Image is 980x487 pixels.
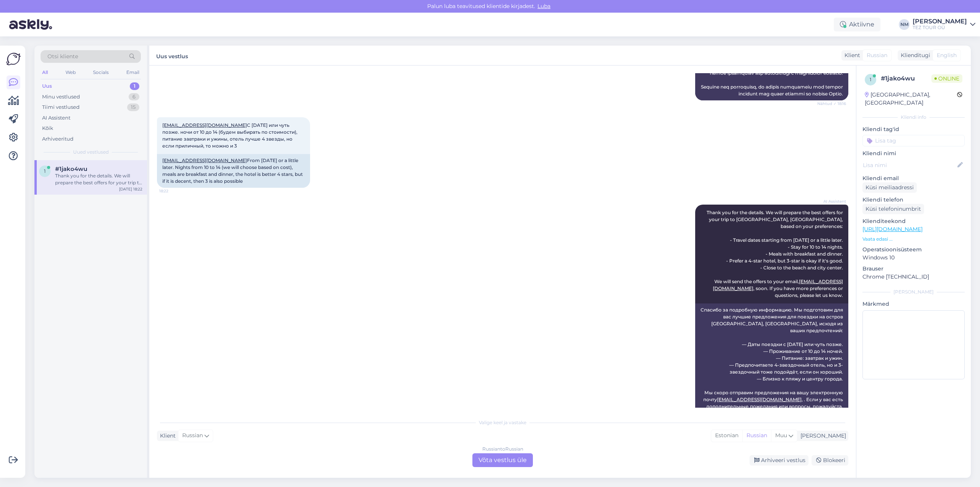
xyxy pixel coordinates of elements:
span: С [DATE] или чуть позже. ночи от 10 до 14 (будем выбирать по стоимости), питание завтраки и ужины... [162,122,299,149]
span: Nähtud ✓ 18:16 [817,101,846,107]
input: Lisa tag [862,135,965,146]
div: [DATE] 18:22 [119,186,142,192]
label: Uus vestlus [156,50,188,61]
div: [PERSON_NAME] [913,18,967,25]
p: Märkmed [862,300,965,308]
div: [PERSON_NAME] [862,289,965,295]
div: AI Assistent [42,114,70,122]
p: Operatsioonisüsteem [862,246,965,254]
div: Klient [841,51,860,59]
div: Arhiveeritud [42,135,73,143]
p: Windows 10 [862,254,965,262]
a: [EMAIL_ADDRESS][DOMAIN_NAME] [162,122,247,128]
div: # 1jako4wu [881,74,931,83]
p: Vaata edasi ... [862,236,965,243]
p: Brauser [862,265,965,273]
div: Russian to Russian [482,446,523,453]
div: Aktiivne [834,18,880,31]
div: 15 [127,103,139,111]
div: Uus [42,82,52,90]
span: Otsi kliente [47,52,78,61]
a: [EMAIL_ADDRESS][DOMAIN_NAME] [162,157,247,163]
div: Valige keel ja vastake [157,419,848,426]
div: 1 [130,82,139,90]
span: #1jako4wu [55,166,87,172]
a: [EMAIL_ADDRESS][DOMAIN_NAME] [717,397,802,402]
div: Socials [91,67,110,77]
div: [GEOGRAPHIC_DATA], [GEOGRAPHIC_DATA] [865,91,957,107]
a: [PERSON_NAME]TEZ TOUR OÜ [913,18,975,31]
div: Kliendi info [862,114,965,121]
div: Küsi meiliaadressi [862,182,917,193]
p: Kliendi nimi [862,149,965,157]
img: Askly Logo [6,52,21,66]
div: Küsi telefoninumbrit [862,204,924,214]
span: Russian [867,51,887,59]
div: Blokeeri [812,455,848,466]
span: Uued vestlused [73,149,109,156]
span: 1 [870,77,871,82]
div: Russian [742,430,771,441]
input: Lisa nimi [863,161,956,169]
div: Minu vestlused [42,93,80,101]
div: 6 [129,93,139,101]
div: Tiimi vestlused [42,103,80,111]
a: [URL][DOMAIN_NAME] [862,226,923,233]
span: Online [931,74,962,83]
div: Kõik [42,125,53,132]
div: Email [125,67,141,77]
div: TEZ TOUR OÜ [913,25,967,31]
span: AI Assistent [817,198,846,204]
span: 1 [44,168,46,174]
div: [PERSON_NAME] [797,432,846,440]
span: English [937,51,957,59]
div: NM [899,19,910,30]
p: Kliendi email [862,174,965,182]
div: Estonian [711,430,742,441]
div: Klienditugi [898,51,930,59]
div: Спасибо за подробную информацию. Мы подготовим для вас лучшие предложения для поездки на остров [... [695,303,848,420]
span: Russian [182,431,203,440]
div: Võta vestlus üle [472,453,533,467]
div: Web [64,67,77,77]
span: 18:22 [159,188,188,194]
p: Chrome [TECHNICAL_ID] [862,273,965,281]
div: Klient [157,432,176,440]
p: Kliendi tag'id [862,125,965,133]
div: From [DATE] or a little later. Nights from 10 to 14 (we will choose based on cost), meals are bre... [157,154,310,188]
span: Luba [535,3,553,10]
p: Kliendi telefon [862,196,965,204]
div: All [41,67,49,77]
span: Thank you for the details. We will prepare the best offers for your trip to [GEOGRAPHIC_DATA], [G... [707,210,844,298]
div: Arhiveeri vestlus [750,455,808,466]
p: Klienditeekond [862,217,965,225]
span: Muu [775,432,787,439]
div: Thank you for the details. We will prepare the best offers for your trip to [GEOGRAPHIC_DATA], [G... [55,172,142,186]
